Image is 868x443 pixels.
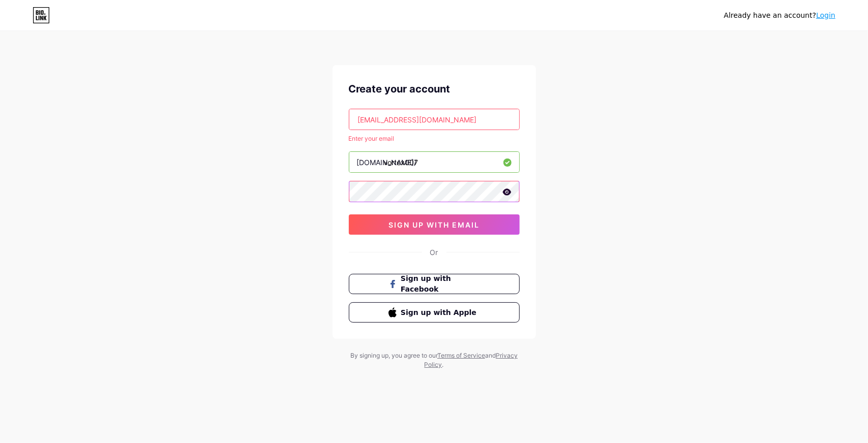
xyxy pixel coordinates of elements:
[401,273,480,295] span: Sign up with Facebook
[388,220,480,229] span: sign up with email
[724,10,835,21] div: Already have an account?
[349,81,520,97] div: Create your account
[349,214,520,235] button: sign up with email
[349,134,520,143] div: Enter your email
[816,11,835,19] a: Login
[349,302,520,323] button: Sign up with Apple
[349,152,519,172] input: username
[349,274,520,294] button: Sign up with Facebook
[349,109,519,130] input: Email
[348,351,521,369] div: By signing up, you agree to our and .
[357,157,417,168] div: [DOMAIN_NAME]/
[401,307,480,318] span: Sign up with Apple
[437,352,485,359] a: Terms of Service
[430,247,438,258] div: Or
